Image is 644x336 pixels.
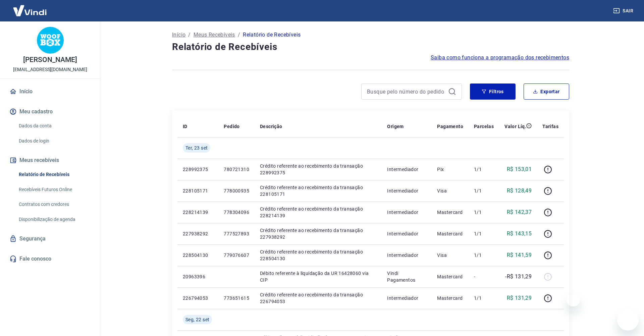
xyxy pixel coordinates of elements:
p: 1/1 [474,295,494,301]
iframe: Fechar mensagem [567,293,580,306]
p: Intermediador [387,252,426,259]
p: 777527893 [224,230,249,237]
p: 1/1 [474,187,494,194]
button: Filtros [470,83,516,100]
p: ID [183,123,187,130]
img: 1d853f19-f423-47f9-8365-e742bc342c87.jpeg [37,27,64,54]
a: Início [172,31,185,39]
p: Pedido [224,123,239,130]
button: Exportar [524,83,569,100]
p: 228504130 [183,252,213,259]
p: R$ 142,37 [507,208,532,216]
p: -R$ 131,29 [505,273,532,281]
p: 228105171 [183,187,213,194]
iframe: Botão para abrir a janela de mensagens [617,309,639,331]
p: 1/1 [474,166,494,173]
a: Saiba como funciona a programação dos recebimentos [431,54,569,62]
p: R$ 141,59 [507,251,532,259]
p: 20963396 [183,273,213,280]
p: 228992375 [183,166,213,173]
p: 1/1 [474,252,494,259]
p: Intermediador [387,166,426,173]
p: 773651615 [224,295,249,301]
a: Disponibilização de agenda [16,213,92,226]
p: Valor Líq. [504,123,526,130]
p: - [474,273,494,280]
h4: Relatório de Recebíveis [172,40,569,54]
p: 778000935 [224,187,249,194]
p: 779076607 [224,252,249,259]
a: Contratos com credores [16,198,92,211]
p: Descrição [260,123,282,130]
p: Crédito referente ao recebimento da transação 226794053 [260,291,376,305]
p: Mastercard [437,209,463,216]
p: Vindi Pagamentos [387,270,426,283]
a: Dados de login [16,134,92,148]
p: Mastercard [437,295,463,301]
p: Tarifas [542,123,558,130]
p: Crédito referente ao recebimento da transação 228504130 [260,248,376,262]
p: Intermediador [387,187,426,194]
a: Fale conosco [8,251,92,266]
p: 1/1 [474,209,494,216]
a: Dados da conta [16,119,92,133]
p: R$ 131,29 [507,294,532,302]
p: Mastercard [437,230,463,237]
p: R$ 128,49 [507,187,532,195]
p: Intermediador [387,209,426,216]
p: Relatório de Recebíveis [243,31,301,39]
p: Crédito referente ao recebimento da transação 228105171 [260,184,376,198]
p: R$ 153,01 [507,165,532,173]
button: Meu cadastro [8,104,92,119]
button: Sair [612,5,636,17]
p: [PERSON_NAME] [23,56,77,63]
img: Vindi [8,0,52,21]
p: 227938292 [183,230,213,237]
p: 226794053 [183,295,213,301]
p: Crédito referente ao recebimento da transação 228214139 [260,206,376,219]
p: 778304096 [224,209,249,216]
a: Meus Recebíveis [194,31,235,39]
input: Busque pelo número do pedido [367,87,445,97]
p: Pagamento [437,123,463,130]
p: 780721310 [224,166,249,173]
span: Seg, 22 set [185,316,209,323]
p: / [238,31,240,39]
p: Débito referente à liquidação da UR 16428060 via CIP [260,270,376,283]
button: Meus recebíveis [8,153,92,168]
p: Crédito referente ao recebimento da transação 228992375 [260,163,376,176]
p: / [188,31,191,39]
p: Mastercard [437,273,463,280]
p: Visa [437,252,463,259]
p: Intermediador [387,295,426,301]
p: 228214139 [183,209,213,216]
span: Ter, 23 set [185,145,208,151]
p: Pix [437,166,463,173]
p: Crédito referente ao recebimento da transação 227938292 [260,227,376,240]
p: R$ 143,15 [507,230,532,238]
a: Recebíveis Futuros Online [16,183,92,197]
a: Relatório de Recebíveis [16,168,92,181]
a: Início [8,84,92,99]
p: Intermediador [387,230,426,237]
p: Origem [387,123,404,130]
p: [EMAIL_ADDRESS][DOMAIN_NAME] [13,66,87,73]
p: Visa [437,187,463,194]
a: Segurança [8,231,92,246]
p: 1/1 [474,230,494,237]
p: Parcelas [474,123,494,130]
